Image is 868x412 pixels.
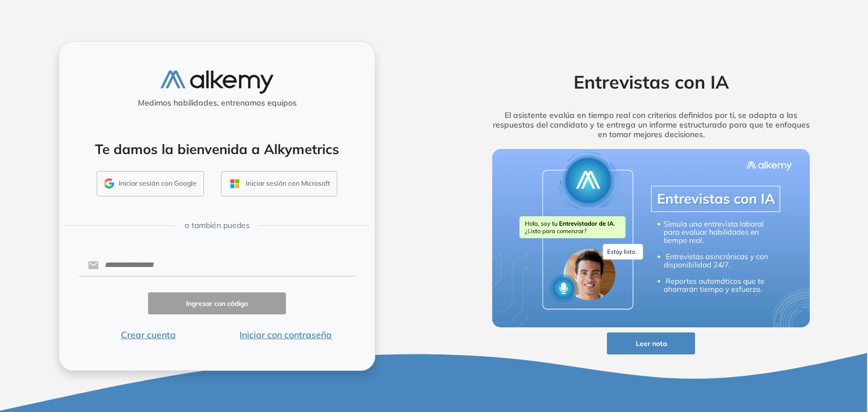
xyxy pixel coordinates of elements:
[475,71,827,93] h2: Entrevistas con IA
[79,328,217,341] button: Crear cuenta
[228,177,241,190] img: OUTLOOK_ICON
[665,282,868,412] iframe: Chat Widget
[607,332,695,354] button: Leer nota
[492,149,810,327] img: img-more-info
[185,220,250,231] span: o también puedes
[475,111,827,139] h5: El asistente evalúa en tiempo real con criterios definidos por ti, se adapta a las respuestas del...
[148,292,286,314] button: Ingresar con código
[160,71,274,94] img: logo-alkemy
[97,171,204,197] button: Iniciar sesión con Google
[104,178,114,189] img: GMAIL_ICON
[221,171,337,197] button: Iniciar sesión con Microsoft
[217,328,355,341] button: Iniciar con contraseña
[74,141,360,157] h4: Te damos la bienvenida a Alkymetrics
[64,98,370,108] h5: Medimos habilidades, entrenamos equipos
[665,282,868,412] div: Widget de chat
